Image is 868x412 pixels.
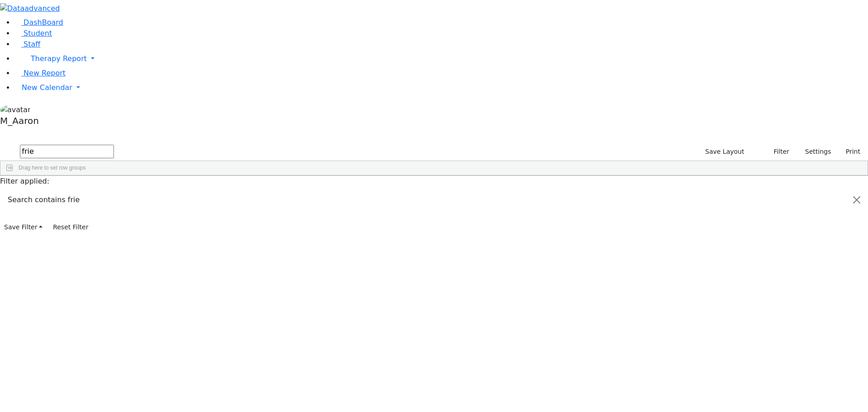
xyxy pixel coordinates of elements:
[20,145,114,158] input: Search
[14,69,66,77] a: New Report
[24,69,66,77] span: New Report
[49,220,92,234] button: Reset Filter
[762,145,793,159] button: Filter
[22,83,72,92] span: New Calendar
[846,187,868,213] button: Close
[24,29,52,38] span: Student
[19,165,86,171] span: Drag here to set row groups
[14,40,40,48] a: Staff
[835,145,864,159] button: Print
[793,145,835,159] button: Settings
[701,145,748,159] button: Save Layout
[24,40,40,48] span: Staff
[14,29,52,38] a: Student
[14,79,868,97] a: New Calendar
[31,54,87,63] span: Therapy Report
[14,18,63,27] a: DashBoard
[14,50,868,68] a: Therapy Report
[24,18,63,27] span: DashBoard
